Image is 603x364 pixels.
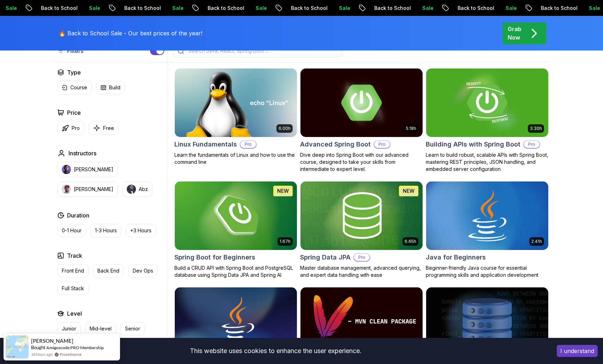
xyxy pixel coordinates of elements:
[349,5,397,12] p: Back to School
[265,5,314,12] p: Back to School
[531,239,542,244] p: 2.41h
[432,5,480,12] p: Back to School
[175,181,297,250] img: Spring Boot for Beginners card
[240,141,256,148] p: Pro
[277,187,289,195] p: NEW
[16,5,64,12] p: Back to School
[423,180,551,251] img: Java for Beginners card
[96,81,125,94] button: Build
[109,84,120,91] p: Build
[70,84,87,91] p: Course
[300,287,423,356] img: Maven Essentials card
[130,227,151,234] p: +3 Hours
[354,254,370,261] p: Pro
[85,322,116,335] button: Mid-level
[279,126,291,131] p: 6.00h
[374,141,390,148] p: Pro
[31,345,46,350] span: Bought
[530,126,542,131] p: 3.30h
[46,345,104,350] a: Amigoscode PRO Membership
[93,264,124,278] button: Back End
[127,185,136,194] img: instructor img
[31,338,73,344] span: [PERSON_NAME]
[133,267,153,274] p: Dev Ops
[128,264,158,278] button: Dev Ops
[62,165,71,174] img: instructor img
[300,68,423,173] a: Advanced Spring Boot card5.18hAdvanced Spring BootProDive deep into Spring Boot with our advanced...
[230,5,253,12] p: Sale
[90,325,112,332] p: Mid-level
[62,267,84,274] p: Front End
[67,108,81,117] h2: Price
[120,322,145,335] button: Senior
[62,185,71,194] img: instructor img
[122,181,153,197] button: instructor imgAbz
[57,121,84,135] button: Pro
[174,68,297,166] a: Linux Fundamentals card6.00hLinux FundamentalsProLearn the fundamentals of Linux and how to use t...
[426,287,548,356] img: Advanced Databases card
[187,47,338,54] input: Search Java, React, Spring boot ...
[182,5,230,12] p: Back to School
[90,224,121,237] button: 1-3 Hours
[72,125,80,132] p: Pro
[426,151,549,173] p: Learn to build robust, scalable APIs with Spring Boot, mastering REST principles, JSON handling, ...
[74,186,113,193] p: [PERSON_NAME]
[300,139,371,149] h2: Advanced Spring Boot
[67,47,83,55] p: Filters
[300,151,423,173] p: Dive deep into Spring Boot with our advanced course, designed to take your skills from intermedia...
[57,282,89,295] button: Full Stack
[62,227,82,234] p: 0-1 Hour
[139,186,148,193] p: Abz
[67,68,81,77] h2: Type
[426,139,520,149] h2: Building APIs with Spring Boot
[524,141,539,148] p: Pro
[406,126,416,131] p: 5.18h
[67,309,82,318] h2: Level
[174,264,297,279] p: Build a CRUD API with Spring Boot and PostgreSQL database using Spring Data JPA and Spring AI
[403,187,414,195] p: NEW
[57,322,81,335] button: Junior
[89,121,119,135] button: Free
[57,264,89,278] button: Front End
[64,5,86,12] p: Sale
[300,181,423,250] img: Spring Data JPA card
[300,252,351,262] h2: Spring Data JPA
[57,162,118,177] button: instructor img[PERSON_NAME]
[397,5,419,12] p: Sale
[68,149,96,157] h2: Instructors
[174,151,297,166] p: Learn the fundamentals of Linux and how to use the command line
[300,181,423,279] a: Spring Data JPA card6.65hNEWSpring Data JPAProMaster database management, advanced querying, and ...
[175,287,297,356] img: Java for Developers card
[515,5,563,12] p: Back to School
[563,5,586,12] p: Sale
[174,181,297,279] a: Spring Boot for Beginners card1.67hNEWSpring Boot for BeginnersBuild a CRUD API with Spring Boot ...
[480,5,503,12] p: Sale
[147,5,169,12] p: Sale
[60,351,82,357] a: ProveSource
[426,68,548,137] img: Building APIs with Spring Boot card
[103,125,114,132] p: Free
[426,181,549,279] a: Java for Beginners card2.41hJava for BeginnersBeginner-friendly Java course for essential program...
[99,5,147,12] p: Back to School
[125,325,140,332] p: Senior
[62,325,76,332] p: Junior
[74,166,113,173] p: [PERSON_NAME]
[6,335,29,358] img: provesource social proof notification image
[126,224,156,237] button: +3 Hours
[67,251,82,260] h2: Track
[280,239,291,244] p: 1.67h
[426,252,486,262] h2: Java for Beginners
[557,345,598,357] button: Accept cookies
[426,264,549,279] p: Beginner-friendly Java course for essential programming skills and application development
[31,351,53,357] span: 18 hours ago
[5,343,546,359] div: This website uses cookies to enhance the user experience.
[174,252,255,262] h2: Spring Boot for Beginners
[426,68,549,173] a: Building APIs with Spring Boot card3.30hBuilding APIs with Spring BootProLearn to build robust, s...
[95,227,117,234] p: 1-3 Hours
[314,5,336,12] p: Sale
[97,267,119,274] p: Back End
[59,29,202,37] p: 🔥 Back to School Sale - Our best prices of the year!
[57,224,86,237] button: 0-1 Hour
[62,285,84,292] p: Full Stack
[300,264,423,279] p: Master database management, advanced querying, and expert data handling with ease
